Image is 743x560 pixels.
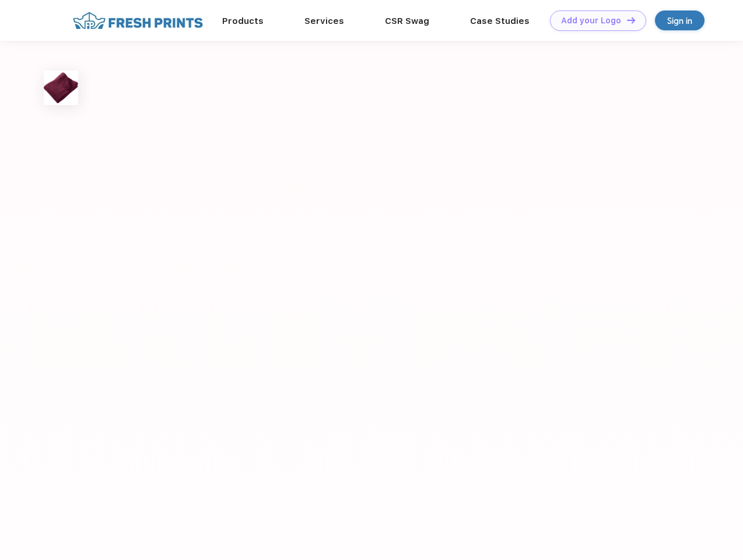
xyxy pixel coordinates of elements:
img: DT [627,17,635,23]
img: func=resize&h=100 [44,71,78,105]
a: Sign in [655,10,705,30]
a: Products [222,16,264,26]
div: Sign in [667,14,692,27]
div: Add your Logo [561,16,621,26]
img: fo%20logo%202.webp [69,10,206,31]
